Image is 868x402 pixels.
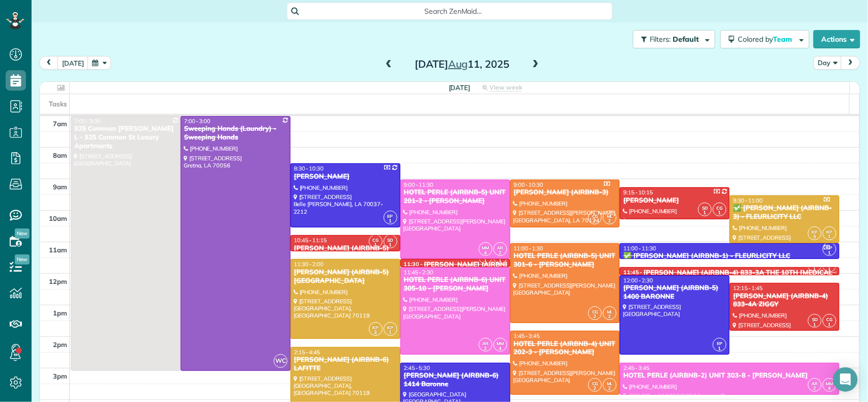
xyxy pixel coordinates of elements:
span: EP [717,340,722,346]
span: 8am [53,151,67,159]
span: CG [827,317,833,322]
span: Filters: [650,35,671,44]
div: [PERSON_NAME] (AIRBNB-4) 833-4A ZIGGY [733,292,836,309]
span: 9:15 - 10:15 [623,189,653,196]
small: 2 [589,216,601,226]
span: 9:30 - 11:00 [733,197,763,204]
div: [PERSON_NAME] (AIRBNB-5) 833-1A LeCOUER [294,244,397,262]
small: 1 [823,248,836,258]
div: Open Intercom Messenger [833,367,858,392]
span: CG [592,213,598,219]
span: Colored by [738,35,796,44]
div: ✅ [PERSON_NAME] (AIRBNB-1) - FLEURLICITY LLC [623,252,836,261]
span: AR [497,245,503,250]
small: 4 [823,384,836,393]
span: 12:15 - 1:45 [733,284,763,292]
small: 1 [713,344,726,354]
span: Team [773,35,794,44]
span: 11:00 - 1:30 [514,245,543,252]
span: 11:45 - 2:30 [404,269,433,276]
button: next [841,56,860,70]
small: 3 [369,328,382,337]
small: 2 [589,384,601,393]
span: 3pm [53,372,67,380]
span: 2pm [53,340,67,349]
span: 8:30 - 10:30 [294,165,324,172]
span: MM [826,381,833,386]
span: 7am [53,120,67,128]
span: 2:45 - 3:45 [623,364,650,371]
span: 12pm [49,277,67,285]
div: Sweeping Hands (Laundry) - Sweeping Hands [184,125,287,142]
div: HOTEL PERLE (AIRBNB-4) UNIT 202-3 - [PERSON_NAME] [513,340,617,357]
div: [PERSON_NAME] (AIRBNB-4) 833-3A THE 10TH [MEDICAL_DATA] [644,269,857,277]
span: 2:45 - 5:30 [404,364,430,371]
span: New [15,254,30,265]
span: ML [607,309,613,314]
small: 1 [479,256,492,266]
span: ML [607,381,613,386]
span: 9am [53,183,67,191]
small: 2 [494,248,507,258]
small: 1 [823,264,836,274]
small: 2 [479,344,492,354]
small: 3 [808,232,821,242]
div: HOTEL PERLE (AIRBNB-6) UNIT 305-10 - [PERSON_NAME] [403,276,507,293]
span: EP [388,213,393,219]
button: Day [814,56,842,70]
span: Tasks [49,100,67,108]
div: HOTEL PERLE (AIRBNB-2) UNIT 303-8 - [PERSON_NAME] [623,371,836,380]
small: 1 [384,240,397,250]
span: CG [372,237,379,243]
span: AR [482,340,488,346]
span: 10am [49,214,67,222]
div: 925 Common [PERSON_NAME] L - 925 Common St Luxury Apartments [74,125,178,151]
span: KP [387,325,393,330]
div: HOTEL PERLE (AIRBNB-5) UNIT 301-6 - [PERSON_NAME] [513,252,617,269]
button: Actions [814,30,860,48]
span: 9:00 - 10:30 [514,181,543,188]
div: [PERSON_NAME] (AIRBNB-5) [GEOGRAPHIC_DATA] [294,268,397,285]
span: CG [592,309,598,314]
small: 2 [589,312,601,322]
small: 2 [603,384,616,393]
small: 1 [369,240,382,250]
small: 4 [479,248,492,258]
span: 1pm [53,309,67,317]
small: 2 [603,216,616,226]
div: HOTEL PERLE (AIRBNB-5) UNIT 201-2 - [PERSON_NAME] [403,188,507,206]
button: [DATE] [57,56,89,70]
span: KP [827,229,833,235]
span: 7:00 - 3:00 [184,118,211,125]
h2: [DATE] 11, 2025 [398,59,526,70]
span: New [15,228,30,239]
div: [PERSON_NAME] [294,173,397,181]
div: [PERSON_NAME] (AIRBNB-2) 833-2A THE [PERSON_NAME] [424,261,617,269]
div: [PERSON_NAME] (AIRBNB-5) 1400 BARONNE [623,284,727,301]
span: MM [482,245,489,250]
small: 2 [808,384,821,393]
span: CG [592,381,598,386]
span: AR [812,381,818,386]
span: 12:00 - 2:30 [623,277,653,284]
span: ML [607,213,613,219]
span: Default [673,35,700,44]
span: KP [372,325,379,330]
span: 11am [49,246,67,254]
span: MM [497,340,504,346]
div: [PERSON_NAME] (AIRBNB-6) 1414 Baronne [403,371,507,389]
span: SD [388,237,393,243]
div: [PERSON_NAME] (AIRBNB-6) LAFITTE [294,356,397,373]
a: Filters: Default [628,30,715,48]
small: 1 [713,208,726,218]
span: 9:00 - 11:30 [404,181,433,188]
span: SD [812,317,818,322]
span: 7:00 - 3:00 [74,118,101,125]
small: 4 [494,344,507,354]
span: 11:30 - 2:00 [294,261,324,268]
small: 2 [603,312,616,322]
span: EP [827,245,832,250]
span: KP [812,229,818,235]
small: 1 [494,256,507,266]
span: 2:15 - 4:45 [294,349,321,356]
